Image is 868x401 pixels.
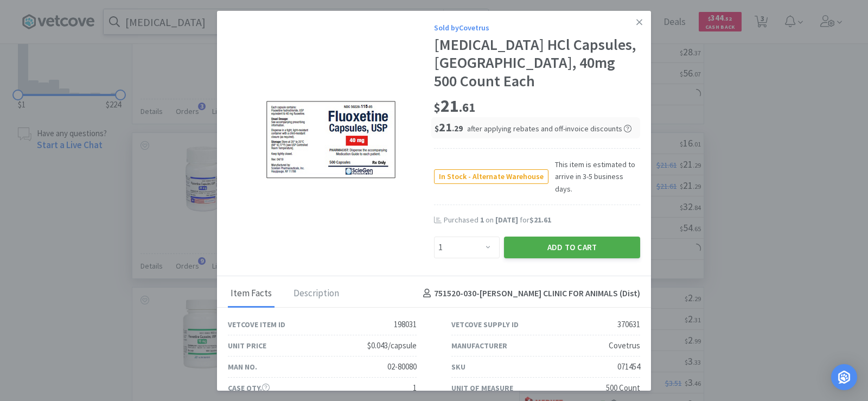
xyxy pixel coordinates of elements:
div: [MEDICAL_DATA] HCl Capsules, [GEOGRAPHIC_DATA], 40mg 500 Count Each [434,36,640,91]
div: Man No. [228,361,257,373]
h4: 751520-030 - [PERSON_NAME] CLINIC FOR ANIMALS (Dist) [419,287,640,301]
span: $ [435,123,439,133]
span: . 29 [452,123,463,133]
div: Open Intercom Messenger [831,364,857,390]
div: Case Qty. [228,382,270,394]
span: [DATE] [495,215,518,225]
span: In Stock - Alternate Warehouse [435,170,548,183]
span: 21 [435,119,463,135]
div: Manufacturer [451,340,507,352]
div: Unit of Measure [451,382,513,394]
span: $ [434,100,441,115]
div: Sold by Covetrus [434,22,640,34]
div: Covetrus [609,339,640,352]
span: after applying rebates and off-invoice discounts [467,124,631,133]
div: 370631 [617,318,640,331]
div: 1 [413,381,417,394]
button: Add to Cart [504,237,640,258]
div: SKU [451,361,465,373]
div: Purchased on for [444,215,640,226]
div: 071454 [617,360,640,373]
span: $21.61 [529,215,551,225]
span: . 61 [459,100,475,115]
span: 1 [480,215,484,225]
div: Unit Price [228,340,266,352]
div: Item Facts [228,281,275,308]
div: Description [291,281,342,308]
img: 18ed3d309a214c47bda98b9f6de69836_370631.png [263,100,399,180]
span: This item is estimated to arrive in 3-5 business days. [548,158,640,195]
div: 02-80080 [387,360,417,373]
div: $0.043/capsule [367,339,417,352]
div: 500 Count [606,381,640,394]
div: 198031 [394,318,417,331]
span: 21 [434,95,475,117]
div: Vetcove Supply ID [451,319,519,330]
div: Vetcove Item ID [228,319,285,330]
